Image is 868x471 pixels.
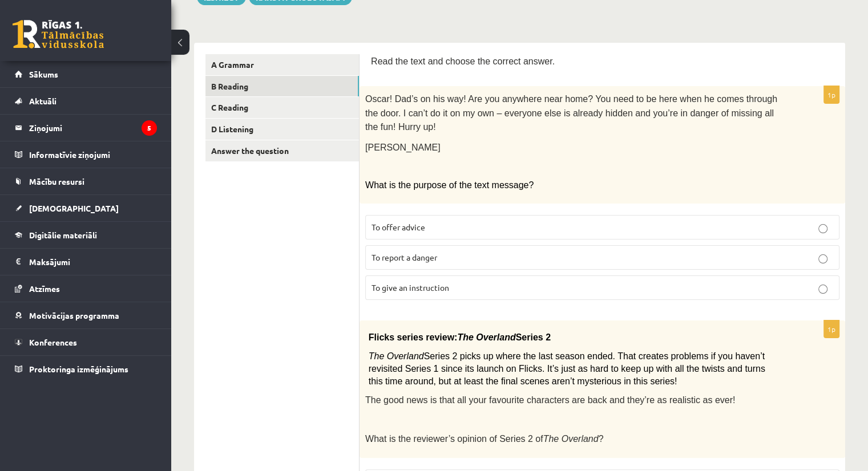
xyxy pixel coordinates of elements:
span: The good news is that all your favourite characters are back and they’re as realistic as ever! [365,395,735,405]
a: Informatīvie ziņojumi [15,141,157,168]
a: Aktuāli [15,88,157,114]
a: [DEMOGRAPHIC_DATA] [15,195,157,221]
a: A Grammar [205,54,359,75]
legend: Informatīvie ziņojumi [29,141,157,168]
a: Proktoringa izmēģinājums [15,356,157,382]
a: Konferences [15,329,157,355]
span: Aktuāli [29,96,56,106]
a: Sākums [15,61,157,87]
span: Konferences [29,337,77,347]
span: Motivācijas programma [29,310,119,320]
span: Atzīmes [29,283,60,294]
span: Oscar! Dad’s on his way! Are you anywhere near home? You need to be here when he comes through th... [365,94,777,132]
legend: Ziņojumi [29,115,157,141]
a: Atzīmes [15,275,157,302]
a: Answer the question [205,140,359,161]
span: What is the purpose of the text message? [365,180,534,190]
span: [DEMOGRAPHIC_DATA] [29,203,119,213]
p: 1p [823,320,839,338]
p: 1p [823,86,839,104]
a: Ziņojumi5 [15,115,157,141]
span: What is the reviewer’s opinion of Series 2 of ? [365,434,603,444]
span: The Overland [543,434,599,444]
span: [PERSON_NAME] [365,143,441,152]
a: D Listening [205,119,359,140]
i: 5 [142,120,157,136]
span: To report a danger [372,252,437,262]
a: Maksājumi [15,249,157,275]
span: The Overland [457,332,515,342]
a: Motivācijas programma [15,302,157,328]
span: The Overland [369,351,424,361]
span: To give an instruction [372,282,449,293]
input: To offer advice [818,224,827,233]
span: Read the text and choose the correct answer. [371,56,555,66]
span: Sākums [29,69,58,79]
a: Rīgas 1. Tālmācības vidusskola [13,20,104,48]
input: To report a danger [818,254,827,263]
span: Mācību resursi [29,176,84,186]
span: Proktoringa izmēģinājums [29,364,128,374]
span: Flicks series review: [369,332,458,342]
input: To give an instruction [818,285,827,294]
legend: Maksājumi [29,249,157,275]
span: Digitālie materiāli [29,230,97,240]
span: To offer advice [372,222,425,232]
span: Series 2 picks up where the last season ended. That creates problems if you haven’t revisited Ser... [369,351,765,387]
a: Digitālie materiāli [15,222,157,248]
a: B Reading [205,76,359,97]
a: C Reading [205,97,359,118]
span: Series 2 [516,332,551,342]
a: Mācību resursi [15,168,157,194]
